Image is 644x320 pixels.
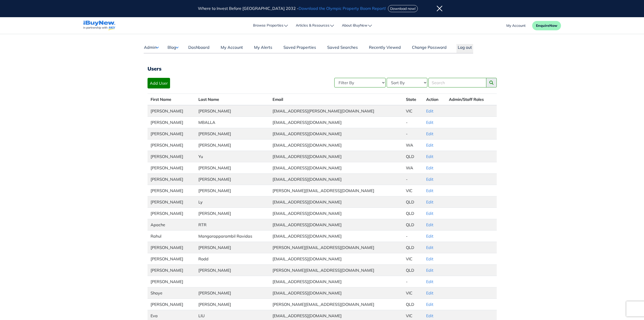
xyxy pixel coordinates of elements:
td: [EMAIL_ADDRESS][DOMAIN_NAME] [269,231,403,242]
td: [EMAIL_ADDRESS][DOMAIN_NAME] [269,253,403,265]
td: Apache [148,219,195,231]
td: [PERSON_NAME] [195,162,269,174]
th: First Name [148,94,195,105]
td: [PERSON_NAME] [195,242,269,253]
a: Edit [426,268,433,273]
td: [EMAIL_ADDRESS][DOMAIN_NAME] [269,196,403,208]
td: [PERSON_NAME] [195,265,269,276]
td: [EMAIL_ADDRESS][DOMAIN_NAME] [269,140,403,151]
td: [EMAIL_ADDRESS][DOMAIN_NAME] [269,162,403,174]
span: Now [549,23,557,28]
td: [PERSON_NAME] [195,174,269,185]
a: Saved Properties [282,44,317,53]
a: Edit [426,131,433,136]
td: [PERSON_NAME] [148,253,195,265]
a: Edit [426,313,433,318]
a: Edit [426,143,433,148]
button: search posts [486,78,497,87]
input: Search [428,78,486,87]
td: MBALLA [195,117,269,128]
td: [PERSON_NAME] [148,140,195,151]
td: [PERSON_NAME] [148,162,195,174]
td: [PERSON_NAME][EMAIL_ADDRESS][DOMAIN_NAME] [269,185,403,196]
a: Saved Searches [326,44,359,53]
span: Where to Invest Before [GEOGRAPHIC_DATA] 2032 - [198,6,387,11]
td: Yu [195,151,269,162]
td: QLD [403,208,423,219]
td: [EMAIL_ADDRESS][DOMAIN_NAME] [269,117,403,128]
td: [PERSON_NAME] [195,128,269,140]
td: [PERSON_NAME] [195,208,269,219]
a: My Account [219,44,244,53]
td: - [403,117,423,128]
button: Download now! [388,5,418,12]
td: [PERSON_NAME] [148,174,195,185]
td: - [403,276,423,287]
a: Change Password [411,44,448,53]
button: EnquireNow [532,21,561,30]
td: VIC [403,287,423,299]
td: Rahul [148,231,195,242]
td: VIC [403,253,423,265]
th: State [403,94,423,105]
td: [PERSON_NAME] [148,276,195,287]
a: Edit [426,245,433,250]
td: QLD [403,151,423,162]
td: QLD [403,242,423,253]
a: Edit [426,290,433,295]
td: [PERSON_NAME] [195,299,269,310]
a: Edit [426,256,433,261]
a: Edit [426,234,433,239]
a: My Alerts [253,44,274,53]
th: Last Name [195,94,269,105]
td: QLD [403,219,423,231]
span: Download the Olympic Property Boom Report! [299,6,386,11]
td: Rodd [195,253,269,265]
td: Ly [195,196,269,208]
td: RTR [195,219,269,231]
a: Edit [426,279,433,284]
td: - [403,231,423,242]
td: WA [403,162,423,174]
a: Edit [426,199,433,204]
a: Edit [426,302,433,307]
td: [EMAIL_ADDRESS][DOMAIN_NAME] [269,287,403,299]
th: Email [269,94,403,105]
td: Shaye [148,287,195,299]
a: Edit [426,222,433,227]
button: Log out [456,44,473,53]
a: Edit [426,188,433,193]
a: Edit [426,177,433,182]
td: [PERSON_NAME] [148,196,195,208]
a: Edit [426,165,433,170]
button: Blog [167,44,178,51]
td: [PERSON_NAME] [148,151,195,162]
a: Edit [426,108,433,113]
a: Recently Viewed [368,44,402,53]
a: Edit [426,120,433,125]
td: [PERSON_NAME][EMAIL_ADDRESS][DOMAIN_NAME] [269,265,403,276]
th: Action [423,94,446,105]
td: [PERSON_NAME] [148,185,195,196]
td: [PERSON_NAME] [148,299,195,310]
td: [PERSON_NAME] [148,208,195,219]
img: logo [83,21,115,31]
td: [EMAIL_ADDRESS][DOMAIN_NAME] [269,276,403,287]
a: navigations [83,19,115,32]
a: Edit [426,211,433,216]
td: [PERSON_NAME] [195,185,269,196]
h3: Users [148,65,497,72]
a: Edit [426,154,433,159]
a: Dashboard [187,44,211,53]
td: [PERSON_NAME] [195,105,269,117]
td: Mangarapparambil Ravidas [195,231,269,242]
td: [PERSON_NAME] [148,105,195,117]
td: - [403,128,423,140]
td: - [403,174,423,185]
th: Admin/Staff Roles [446,94,496,105]
a: Add User [148,78,170,88]
td: WA [403,140,423,151]
td: [PERSON_NAME] [195,140,269,151]
td: [PERSON_NAME] [148,242,195,253]
a: account [506,23,526,28]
